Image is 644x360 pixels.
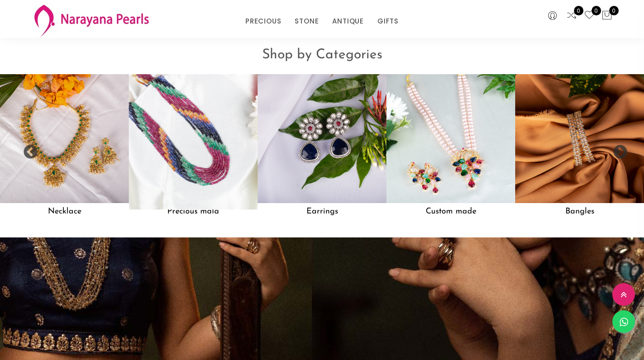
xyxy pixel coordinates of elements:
a: STONE [295,14,319,28]
h5: Bangles [515,203,644,220]
a: ANTIQUE [332,14,364,28]
button: Previous [23,145,32,154]
span: 0 [592,6,601,15]
span: 0 [574,6,583,15]
img: Earrings [258,74,386,203]
a: GIFTS [377,14,399,28]
img: Custom made [386,74,515,203]
a: PRECIOUS [245,14,281,28]
img: Precious mala [122,68,264,210]
h5: Earrings [258,203,386,220]
a: 0 [584,10,595,22]
button: 0 [602,10,612,22]
button: Next [612,145,621,154]
h5: Precious mala [129,203,258,220]
a: 0 [566,10,577,22]
span: 0 [609,6,619,15]
img: Bangles [515,74,644,203]
h5: Custom made [386,203,515,220]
